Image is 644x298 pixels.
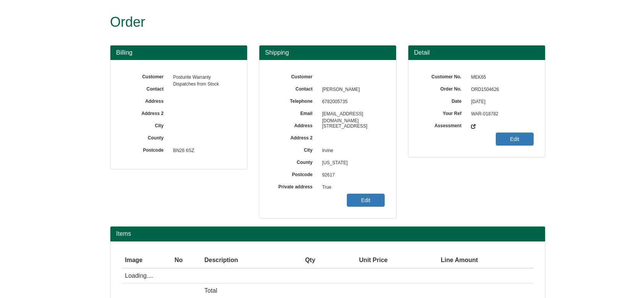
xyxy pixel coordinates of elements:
[284,253,318,268] th: Qty
[467,71,534,84] span: MEK65
[169,145,236,157] span: BN26 6SZ
[122,253,172,268] th: Image
[172,253,201,268] th: No
[271,169,318,178] label: Postcode
[122,145,169,154] label: Postcode
[420,84,467,92] label: Order No.
[122,268,534,283] td: Loading....
[271,71,318,80] label: Customer
[271,133,318,141] label: Address 2
[201,253,284,268] th: Description
[116,49,241,56] h3: Billing
[347,194,385,207] a: Edit
[271,181,318,190] label: Private address
[467,84,534,96] span: ORD1504626
[271,96,318,105] label: Telephone
[110,15,517,30] h1: Order
[116,230,539,237] h2: Items
[318,120,385,133] span: [STREET_ADDRESS]
[318,84,385,96] span: [PERSON_NAME]
[122,120,169,129] label: City
[420,120,467,129] label: Assessment
[122,96,169,105] label: Address
[496,133,534,146] a: Edit
[122,133,169,141] label: County
[420,108,467,117] label: Your Ref
[122,71,169,80] label: Customer
[318,181,385,194] span: True
[318,157,385,169] span: [US_STATE]
[467,108,534,120] span: WAR-018782
[271,120,318,129] label: Address
[318,96,385,108] span: 6782005735
[414,49,539,56] h3: Detail
[318,145,385,157] span: Irvine
[169,71,236,84] span: Posturite Warranty Dispatches from Stock
[265,49,390,56] h3: Shipping
[271,108,318,117] label: Email
[391,253,481,268] th: Line Amount
[271,145,318,154] label: City
[318,108,385,120] span: [EMAIL_ADDRESS][DOMAIN_NAME]
[122,84,169,92] label: Contact
[122,108,169,117] label: Address 2
[318,169,385,181] span: 92617
[271,84,318,92] label: Contact
[420,96,467,105] label: Date
[271,157,318,166] label: County
[318,253,390,268] th: Unit Price
[467,96,534,108] span: [DATE]
[420,71,467,80] label: Customer No.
